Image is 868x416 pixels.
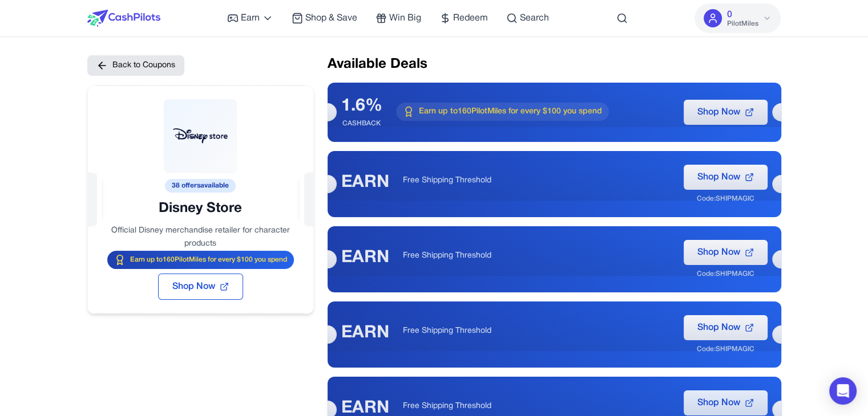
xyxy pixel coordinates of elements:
[87,10,160,27] img: CashPilots Logo
[341,248,389,268] div: EARN
[697,270,754,279] div: Code: SHIPMAGIC
[695,3,781,33] button: 0PilotMiles
[227,11,273,25] a: Earn
[305,11,357,25] span: Shop & Save
[506,11,549,25] a: Search
[130,255,287,264] span: Earn up to 160 PilotMiles for every $100 you spend
[697,194,754,203] div: Code: SHIPMAGIC
[829,377,857,405] div: Open Intercom Messenger
[684,240,768,265] button: Shop Now
[292,11,357,25] a: Shop & Save
[697,105,740,119] span: Shop Now
[241,11,260,25] span: Earn
[403,250,670,262] p: Free Shipping Threshold
[453,11,488,25] span: Redeem
[726,8,732,22] span: 0
[403,325,670,337] p: Free Shipping Threshold
[158,274,243,300] button: Shop Now
[697,170,740,184] span: Shop Now
[403,175,670,186] p: Free Shipping Threshold
[684,165,768,190] button: Shop Now
[172,280,215,293] span: Shop Now
[684,315,768,340] button: Shop Now
[684,100,768,125] button: Shop Now
[439,11,488,25] a: Redeem
[419,106,602,117] span: Earn up to 160 PilotMiles for every $100 you spend
[684,390,768,415] button: Shop Now
[341,323,389,344] div: EARN
[403,401,670,412] p: Free Shipping Threshold
[726,19,758,28] span: PilotMiles
[520,11,549,25] span: Search
[87,55,184,76] button: Back to Coupons
[341,96,382,117] div: 1.6%
[697,396,740,410] span: Shop Now
[697,246,740,259] span: Shop Now
[341,119,382,128] div: CASHBACK
[697,321,740,335] span: Shop Now
[341,173,389,193] div: EARN
[389,11,421,25] span: Win Big
[328,55,781,74] h2: Available Deals
[376,11,421,25] a: Win Big
[697,345,754,354] div: Code: SHIPMAGIC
